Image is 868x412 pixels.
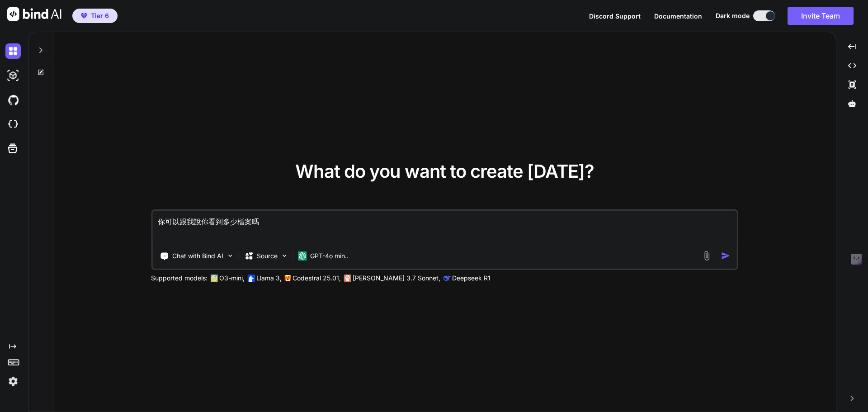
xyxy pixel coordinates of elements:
[151,274,208,283] p: Supported models:
[226,252,234,260] img: Pick Tools
[152,211,737,244] textarea: 你可以跟我說你看到多少檔案嗎
[5,68,21,83] img: darkAi-studio
[7,7,61,21] img: Bind AI
[654,12,702,20] span: Documentation
[280,252,288,260] img: Pick Models
[716,11,750,20] span: Dark mode
[172,251,223,260] p: Chat with Bind AI
[284,275,291,281] img: Mistral-AI
[257,251,278,260] p: Source
[5,43,21,59] img: darkChat
[247,275,255,282] img: Llama2
[788,7,854,25] button: Invite Team
[353,274,440,283] p: [PERSON_NAME] 3.7 Sonnet,
[91,11,109,20] span: Tier 6
[5,117,21,132] img: cloudideIcon
[452,274,491,283] p: Deepseek R1
[72,9,118,23] button: premiumTier 6
[344,275,351,282] img: claude
[295,160,594,182] span: What do you want to create [DATE]?
[702,251,712,261] img: attachment
[81,13,87,19] img: premium
[5,92,21,108] img: githubDark
[654,11,702,21] button: Documentation
[219,274,245,283] p: O3-mini,
[297,251,307,260] img: GPT-4o mini
[589,12,641,20] span: Discord Support
[256,274,282,283] p: Llama 3,
[589,11,641,21] button: Discord Support
[443,275,450,282] img: claude
[5,374,21,389] img: settings
[210,275,217,282] img: GPT-4
[721,251,731,260] img: icon
[292,274,341,283] p: Codestral 25.01,
[310,251,349,260] p: GPT-4o min..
